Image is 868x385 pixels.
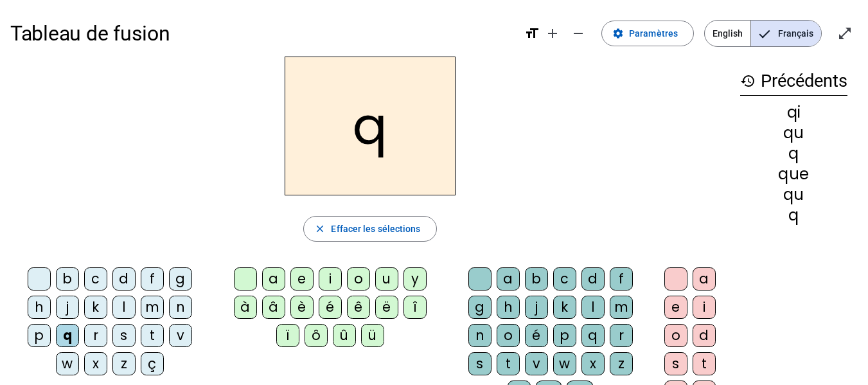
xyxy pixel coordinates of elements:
[347,296,370,319] div: ê
[276,324,299,347] div: ï
[693,267,716,291] div: a
[112,352,136,375] div: z
[262,296,285,319] div: â
[141,324,164,347] div: t
[169,296,192,319] div: n
[169,324,192,347] div: v
[319,267,342,291] div: i
[693,296,716,319] div: i
[375,296,398,319] div: ë
[525,352,548,375] div: v
[28,324,51,347] div: p
[612,28,624,39] mat-icon: settings
[565,21,591,46] button: Diminuer la taille de la police
[285,57,456,195] h2: q
[610,296,633,319] div: m
[751,21,821,46] span: Français
[497,296,520,319] div: h
[141,267,164,291] div: f
[403,296,427,319] div: î
[403,267,427,291] div: y
[740,73,756,89] mat-icon: history
[305,324,328,347] div: ô
[303,216,436,242] button: Effacer les sélections
[84,352,107,375] div: x
[693,324,716,347] div: d
[601,21,694,46] button: Paramètres
[740,187,847,202] div: qu
[705,21,750,46] span: English
[28,296,51,319] div: h
[553,267,576,291] div: c
[545,26,560,41] mat-icon: add
[553,296,576,319] div: k
[112,296,136,319] div: l
[290,296,314,319] div: è
[740,105,847,120] div: qi
[468,296,492,319] div: g
[664,352,687,375] div: s
[740,166,847,182] div: que
[740,208,847,223] div: q
[234,296,257,319] div: à
[141,352,164,375] div: ç
[693,352,716,375] div: t
[581,296,605,319] div: l
[56,267,79,291] div: b
[525,324,548,347] div: é
[262,267,285,291] div: a
[333,324,356,347] div: û
[468,324,492,347] div: n
[581,267,605,291] div: d
[56,352,79,375] div: w
[497,324,520,347] div: o
[169,267,192,291] div: g
[740,146,847,161] div: q
[704,20,822,47] mat-button-toggle-group: Language selection
[314,223,326,235] mat-icon: close
[319,296,342,319] div: é
[525,267,548,291] div: b
[832,21,858,46] button: Entrer en plein écran
[581,352,605,375] div: x
[497,352,520,375] div: t
[84,296,107,319] div: k
[112,324,136,347] div: s
[56,296,79,319] div: j
[524,26,540,41] mat-icon: format_size
[361,324,384,347] div: ü
[553,324,576,347] div: p
[468,352,492,375] div: s
[610,352,633,375] div: z
[375,267,398,291] div: u
[610,324,633,347] div: r
[629,26,678,41] span: Paramètres
[84,267,107,291] div: c
[610,267,633,291] div: f
[84,324,107,347] div: r
[347,267,370,291] div: o
[331,221,420,237] span: Effacer les sélections
[740,67,847,96] h3: Précédents
[56,324,79,347] div: q
[837,26,853,41] mat-icon: open_in_full
[525,296,548,319] div: j
[571,26,586,41] mat-icon: remove
[540,21,565,46] button: Augmenter la taille de la police
[553,352,576,375] div: w
[581,324,605,347] div: q
[664,324,687,347] div: o
[112,267,136,291] div: d
[141,296,164,319] div: m
[664,296,687,319] div: e
[10,13,514,54] h1: Tableau de fusion
[290,267,314,291] div: e
[497,267,520,291] div: a
[740,125,847,141] div: qu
